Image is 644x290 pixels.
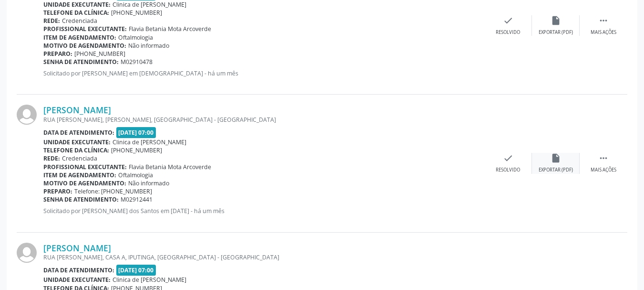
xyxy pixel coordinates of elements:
span: [DATE] 07:00 [116,127,156,138]
span: M02912441 [121,195,153,204]
div: Mais ações [591,167,616,173]
div: Resolvido [496,167,520,173]
img: img [17,105,37,125]
span: [DATE] 07:00 [116,265,156,276]
span: M02910478 [121,58,153,66]
i:  [598,153,609,163]
b: Profissional executante: [43,163,127,171]
span: Clinica de [PERSON_NAME] [112,138,186,146]
b: Unidade executante: [43,138,111,146]
span: Credenciada [62,154,97,162]
b: Senha de atendimento: [43,58,119,66]
p: Solicitado por [PERSON_NAME] em [DEMOGRAPHIC_DATA] - há um mês [43,69,484,77]
i: check [503,153,513,163]
span: Flavia Betania Mota Arcoverde [129,163,211,171]
b: Unidade executante: [43,276,111,284]
b: Senha de atendimento: [43,195,119,204]
div: RUA [PERSON_NAME], CASA A, IPUTINGA, [GEOGRAPHIC_DATA] - [GEOGRAPHIC_DATA] [43,253,484,261]
span: Credenciada [62,17,97,25]
div: RUA [PERSON_NAME], [PERSON_NAME], [GEOGRAPHIC_DATA] - [GEOGRAPHIC_DATA] [43,116,484,124]
p: Solicitado por [PERSON_NAME] dos Santos em [DATE] - há um mês [43,207,484,215]
b: Data de atendimento: [43,129,114,137]
span: Oftalmologia [118,33,153,42]
b: Profissional executante: [43,25,127,33]
span: [PHONE_NUMBER] [111,146,162,154]
span: Telefone: [PHONE_NUMBER] [74,187,152,195]
div: Exportar (PDF) [539,29,573,36]
b: Unidade executante: [43,0,111,9]
span: Clinica de [PERSON_NAME] [112,276,186,284]
span: Não informado [128,42,169,50]
b: Motivo de agendamento: [43,179,126,187]
b: Motivo de agendamento: [43,42,126,50]
span: [PHONE_NUMBER] [74,50,125,58]
a: [PERSON_NAME] [43,243,111,253]
div: Exportar (PDF) [539,167,573,173]
i: insert_drive_file [551,153,561,163]
span: Clinica de [PERSON_NAME] [112,0,186,9]
b: Item de agendamento: [43,33,116,42]
b: Telefone da clínica: [43,9,109,17]
i: insert_drive_file [551,15,561,26]
div: Mais ações [591,29,616,36]
b: Telefone da clínica: [43,146,109,154]
b: Rede: [43,17,60,25]
b: Rede: [43,154,60,162]
div: Resolvido [496,29,520,36]
b: Preparo: [43,187,72,195]
b: Data de atendimento: [43,266,114,274]
b: Preparo: [43,50,72,58]
span: Oftalmologia [118,171,153,179]
span: [PHONE_NUMBER] [111,9,162,17]
b: Item de agendamento: [43,171,116,179]
i: check [503,15,513,26]
span: Flavia Betania Mota Arcoverde [129,25,211,33]
span: Não informado [128,179,169,187]
img: img [17,243,37,263]
a: [PERSON_NAME] [43,105,111,115]
i:  [598,15,609,26]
